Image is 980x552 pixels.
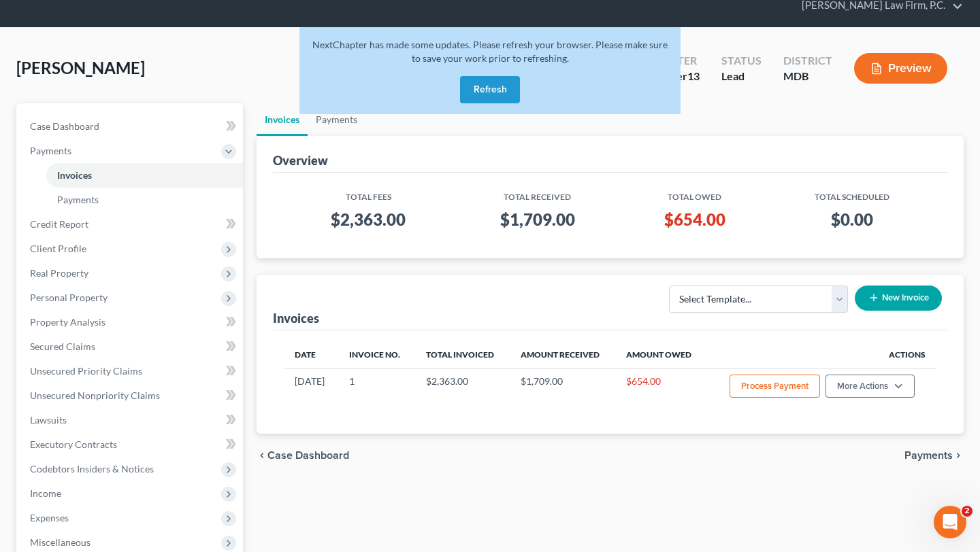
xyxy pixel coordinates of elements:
[338,368,415,407] td: 1
[510,341,616,368] th: Amount Received
[19,310,243,334] a: Property Analysis
[267,450,349,461] span: Case Dashboard
[257,450,267,461] i: chevron_left
[30,487,61,499] span: Income
[854,53,947,84] button: Preview
[510,368,616,407] td: $1,709.00
[338,341,415,368] th: Invoice No.
[30,512,69,523] span: Expenses
[30,145,71,156] span: Payments
[460,76,520,103] button: Refresh
[768,184,937,203] th: Total Scheduled
[16,58,145,77] span: [PERSON_NAME]
[19,432,243,457] a: Executory Contracts
[19,114,243,139] a: Case Dashboard
[57,194,99,205] span: Payments
[30,341,95,352] span: Secured Claims
[273,310,319,326] div: Invoices
[57,169,92,181] span: Invoices
[257,103,308,136] a: Invoices
[30,243,86,254] span: Client Profile
[312,39,668,64] span: NextChapter has made some updates. Please refresh your browser. Please make sure to save your wor...
[622,184,768,203] th: Total Owed
[30,292,108,303] span: Personal Property
[257,450,349,461] button: chevron_left Case Dashboard
[779,209,926,230] h3: $0.00
[30,120,99,132] span: Case Dashboard
[30,390,160,401] span: Unsecured Nonpriority Claims
[415,368,510,407] td: $2,363.00
[30,463,154,475] span: Codebtors Insiders & Notices
[783,69,832,84] div: MDB
[615,341,707,368] th: Amount Owed
[730,375,820,398] button: Process Payment
[783,53,832,69] div: District
[273,152,328,169] div: Overview
[30,365,142,377] span: Unsecured Priority Claims
[30,536,91,548] span: Miscellaneous
[295,209,442,230] h3: $2,363.00
[30,414,67,426] span: Lawsuits
[415,341,510,368] th: Total Invoiced
[19,334,243,359] a: Secured Claims
[30,316,105,328] span: Property Analysis
[30,218,88,230] span: Credit Report
[904,450,953,461] span: Payments
[284,341,338,368] th: Date
[46,188,243,212] a: Payments
[953,450,964,461] i: chevron_right
[30,438,117,450] span: Executory Contracts
[633,209,757,230] h3: $654.00
[284,368,338,407] td: [DATE]
[19,408,243,432] a: Lawsuits
[19,212,243,237] a: Credit Report
[904,450,964,461] button: Payments chevron_right
[826,375,915,398] button: More Actions
[962,506,973,517] span: 2
[19,359,243,383] a: Unsecured Priority Claims
[30,267,88,279] span: Real Property
[687,69,700,82] span: 13
[721,53,762,69] div: Status
[707,341,936,368] th: Actions
[855,286,942,311] button: New Invoice
[615,368,707,407] td: $654.00
[284,184,453,203] th: Total Fees
[46,163,243,188] a: Invoices
[464,209,612,230] h3: $1,709.00
[721,69,762,84] div: Lead
[453,184,623,203] th: Total Received
[19,383,243,408] a: Unsecured Nonpriority Claims
[934,506,966,538] iframe: Intercom live chat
